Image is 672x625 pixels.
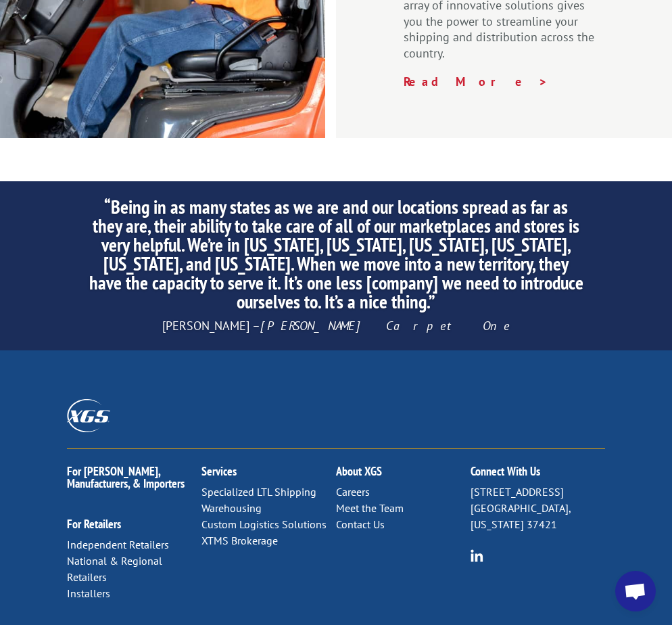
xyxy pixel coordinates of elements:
[336,463,382,479] a: About XGS
[201,517,327,531] a: Custom Logistics Solutions
[336,517,385,531] a: Contact Us
[67,516,121,532] a: For Retailers
[162,318,510,333] span: [PERSON_NAME] –
[201,534,278,547] a: XTMS Brokerage
[471,465,605,484] h2: Connect With Us
[471,549,483,562] img: group-6
[67,399,110,432] img: XGS_Logos_ALL_2024_All_White
[67,586,110,600] a: Installers
[471,484,605,532] p: [STREET_ADDRESS] [GEOGRAPHIC_DATA], [US_STATE] 37421
[201,485,316,499] a: Specialized LTL Shipping
[615,571,656,611] a: Open chat
[404,74,548,89] a: Read More >
[88,198,585,318] h2: “Being in as many states as we are and our locations spread as far as they are, their ability to ...
[67,554,162,584] a: National & Regional Retailers
[67,538,169,551] a: Independent Retailers
[336,501,404,515] a: Meet the Team
[201,463,237,479] a: Services
[201,501,262,515] a: Warehousing
[67,463,185,491] a: For [PERSON_NAME], Manufacturers, & Importers
[260,318,510,333] em: [PERSON_NAME] Carpet One
[336,485,370,499] a: Careers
